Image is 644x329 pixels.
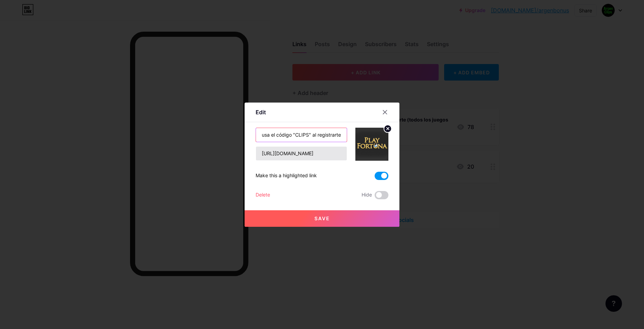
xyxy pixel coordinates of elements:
input: Title [256,128,347,142]
div: Edit [256,108,266,116]
button: Save [245,210,399,227]
input: URL [256,147,347,160]
div: Make this a highlighted link [256,172,317,180]
img: link_thumbnail [355,128,388,161]
span: Save [314,215,330,221]
div: Delete [256,191,270,199]
span: Hide [362,191,372,199]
